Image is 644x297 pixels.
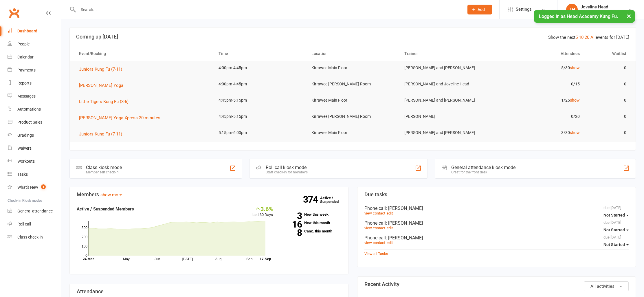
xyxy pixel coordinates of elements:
td: 0/15 [492,77,585,91]
span: Not Started [603,242,625,247]
span: Add [478,7,485,12]
a: 374Active / Suspended [320,192,346,208]
span: All activities [590,284,614,289]
a: Messages [8,90,61,103]
div: Show the next events for [DATE] [548,34,629,41]
span: : [PERSON_NAME] [386,206,423,211]
a: Calendar [8,51,61,64]
span: Logged in as Head Academy Kung Fu. [539,14,618,19]
div: Roll call kiosk mode [266,165,308,170]
td: [PERSON_NAME] and [PERSON_NAME] [399,93,492,107]
a: Payments [8,64,61,77]
td: Kirrawee Main Floor [306,126,399,140]
div: Joveline Head [581,4,624,10]
a: show more [100,192,122,197]
td: 0 [585,61,632,75]
span: Not Started [603,228,625,232]
td: 0/20 [492,110,585,123]
a: Waivers [8,142,61,155]
a: show [570,130,580,135]
a: All [590,35,596,40]
div: Head Academy Kung Fu [581,10,624,15]
th: Time [213,46,306,61]
button: [PERSON_NAME] Yoga Xpress 30 minutes [79,114,164,121]
td: 0 [585,93,632,107]
div: Messages [17,94,36,98]
strong: 16 [282,220,302,229]
button: Juniors Kung Fu (7-11) [79,131,126,137]
td: [PERSON_NAME] and [PERSON_NAME] [399,126,492,140]
span: Little Tigers Kung Fu (3-6) [79,99,129,104]
td: [PERSON_NAME] [399,110,492,123]
a: General attendance kiosk mode [8,205,61,218]
button: Not Started [603,239,629,250]
h3: Due tasks [364,192,629,197]
button: × [624,10,634,22]
a: 10 [579,35,584,40]
button: Little Tigers Kung Fu (3-6) [79,98,133,105]
a: view contact [364,241,385,245]
td: 4:45pm-5:15pm [213,93,306,107]
td: 0 [585,110,632,123]
div: Reports [17,81,32,85]
div: Product Sales [17,120,42,124]
span: Not Started [603,213,625,217]
input: Search... [76,5,460,14]
a: Class kiosk mode [8,231,61,244]
a: Dashboard [8,25,61,38]
a: Gradings [8,129,61,142]
button: Add [467,5,492,14]
div: What's New [17,185,38,190]
button: All activities [584,281,629,291]
a: show [570,98,580,102]
td: 4:45pm-5:15pm [213,110,306,123]
button: Not Started [603,210,629,220]
th: Waitlist [585,46,632,61]
td: 1/25 [492,93,585,107]
div: People [17,42,30,46]
td: 0 [585,77,632,91]
td: Kirrawee [PERSON_NAME] Room [306,77,399,91]
div: Waivers [17,146,32,151]
a: Product Sales [8,116,61,129]
h3: Coming up [DATE] [76,34,629,40]
div: Automations [17,107,41,111]
strong: Active / Suspended Members [77,206,134,212]
span: [PERSON_NAME] Yoga Xpress 30 minutes [79,115,160,120]
div: Roll call [17,222,31,226]
a: edit [387,241,393,245]
th: Event/Booking [74,46,213,61]
div: JH [566,4,578,15]
span: : [PERSON_NAME] [386,220,423,226]
div: Payments [17,68,36,72]
div: Gradings [17,133,34,137]
strong: 374 [303,195,320,204]
div: Phone call [364,220,629,226]
td: 4:00pm-4:45pm [213,61,306,75]
a: view contact [364,211,385,215]
span: Juniors Kung Fu (7-11) [79,67,122,72]
td: [PERSON_NAME] and [PERSON_NAME] [399,61,492,75]
div: General attendance kiosk mode [451,165,515,170]
button: Juniors Kung Fu (7-11) [79,66,126,73]
td: Kirrawee Main Floor [306,93,399,107]
td: 5:15pm-6:00pm [213,126,306,140]
div: Class check-in [17,235,43,239]
strong: 3 [282,212,302,220]
h3: Attendance [77,289,341,294]
strong: 8 [282,228,302,237]
button: Not Started [603,225,629,235]
span: : [PERSON_NAME] [386,235,423,241]
h3: Recent Activity [364,281,629,287]
th: Location [306,46,399,61]
h3: Members [77,192,341,197]
a: Reports [8,77,61,90]
div: Phone call [364,206,629,211]
a: People [8,38,61,51]
div: Member self check-in [86,170,122,174]
span: [PERSON_NAME] Yoga [79,83,123,88]
div: Workouts [17,159,35,164]
td: Kirrawee Main Floor [306,61,399,75]
span: Juniors Kung Fu (7-11) [79,131,122,137]
a: show [570,65,580,70]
